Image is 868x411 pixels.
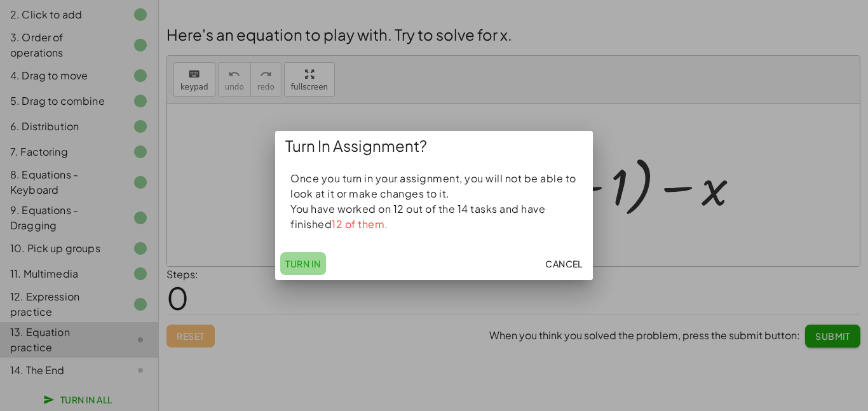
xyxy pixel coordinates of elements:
p: Once you turn in your assignment, you will not be able to look at it or make changes to it. [290,171,578,201]
button: Cancel [540,252,588,275]
span: 12 of them. [332,217,388,231]
span: Cancel [545,258,583,269]
button: Turn In [280,252,326,275]
span: Turn In [285,258,321,269]
p: You have worked on 12 out of the 14 tasks and have finished [290,201,578,232]
span: Turn In Assignment? [285,136,427,156]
